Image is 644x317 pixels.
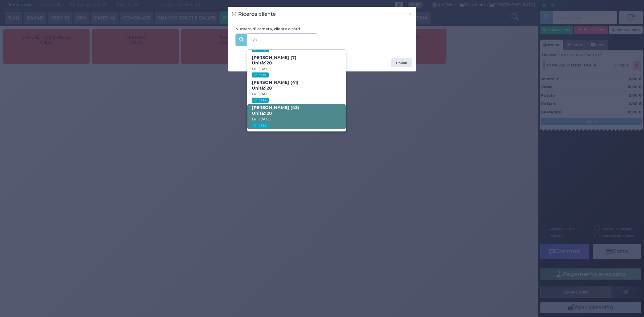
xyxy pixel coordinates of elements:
[265,60,272,65] strong: 120
[252,55,297,66] b: [PERSON_NAME] (7)
[391,58,412,68] button: Chiudi
[252,47,268,52] small: In casa
[265,86,272,91] strong: 120
[232,10,276,18] h3: Ricerca cliente
[252,80,299,91] b: [PERSON_NAME] (41)
[265,111,272,116] strong: 120
[252,105,299,116] b: [PERSON_NAME] (43)
[247,34,317,46] input: Es. 'Mario Rossi', '220' o '108123234234'
[252,98,268,103] small: In casa
[252,123,268,128] small: In casa
[252,60,272,66] span: Unità:
[252,72,268,77] small: In casa
[235,26,300,32] label: Numero di camera, cliente o card
[252,67,271,71] small: Dal: [DATE]
[252,117,271,121] small: Dal: [DATE]
[408,10,412,18] span: ×
[404,7,416,22] button: Chiudi
[252,92,271,96] small: Dal: [DATE]
[252,111,272,116] span: Unità:
[252,86,272,91] span: Unità:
